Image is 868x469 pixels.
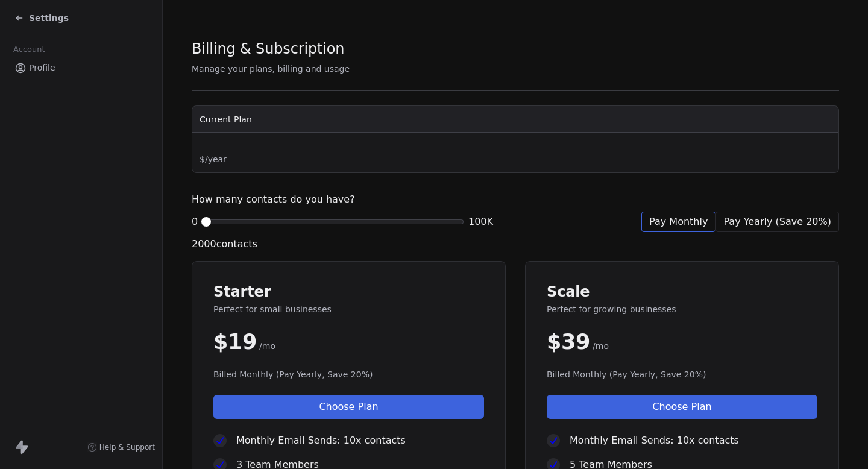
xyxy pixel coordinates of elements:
[468,215,493,229] span: 100K
[200,153,764,165] span: $ / year
[192,40,344,58] span: Billing & Subscription
[259,340,275,352] span: /mo
[547,303,817,315] span: Perfect for growing businesses
[593,340,609,352] span: /mo
[87,442,155,452] a: Help & Support
[14,12,69,24] a: Settings
[8,40,50,58] span: Account
[236,433,406,448] span: Monthly Email Sends: 10x contacts
[29,61,55,74] span: Profile
[649,215,708,229] span: Pay Monthly
[213,368,484,380] span: Billed Monthly (Pay Yearly, Save 20%)
[547,330,590,354] span: $ 39
[192,215,198,229] span: 0
[213,303,484,315] span: Perfect for small businesses
[29,12,69,24] span: Settings
[213,283,484,301] span: Starter
[192,64,350,74] span: Manage your plans, billing and usage
[213,395,484,419] button: Choose Plan
[192,192,355,207] span: How many contacts do you have?
[192,237,257,251] span: 2000 contacts
[547,395,817,419] button: Choose Plan
[547,283,817,301] span: Scale
[723,215,831,229] span: Pay Yearly (Save 20%)
[213,330,257,354] span: $ 19
[10,58,153,78] a: Profile
[547,368,817,380] span: Billed Monthly (Pay Yearly, Save 20%)
[99,442,155,452] span: Help & Support
[192,106,838,133] th: Current Plan
[570,433,739,448] span: Monthly Email Sends: 10x contacts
